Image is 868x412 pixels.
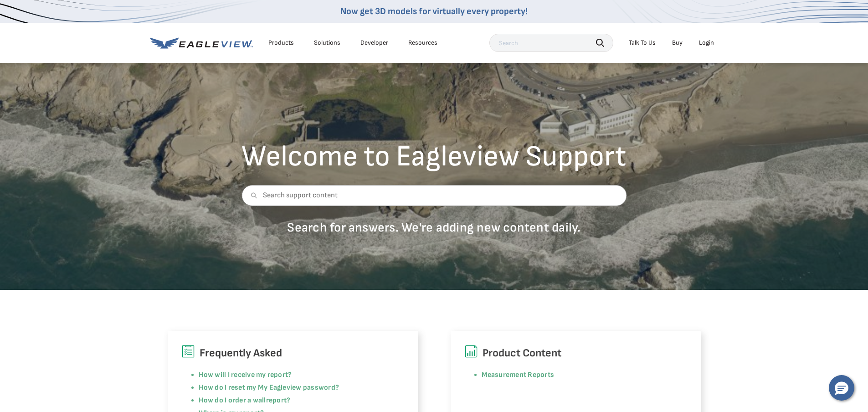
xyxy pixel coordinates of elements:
[699,39,714,47] div: Login
[672,39,683,47] a: Buy
[829,375,854,401] button: Hello, have a question? Let’s chat.
[199,383,339,392] a: How do I reset my My Eagleview password?
[340,6,528,17] a: Now get 3D models for virtually every property!
[199,396,266,405] a: How do I order a wall
[199,371,292,379] a: How will I receive my report?
[181,345,404,362] h6: Frequently Asked
[241,142,627,171] h2: Welcome to Eagleview Support
[360,39,388,47] a: Developer
[482,371,555,379] a: Measurement Reports
[241,185,627,206] input: Search support content
[266,396,287,405] a: report
[314,39,340,47] div: Solutions
[629,39,656,47] div: Talk To Us
[464,345,687,362] h6: Product Content
[408,39,437,47] div: Resources
[489,34,613,52] input: Search
[287,396,290,405] a: ?
[241,220,627,236] p: Search for answers. We're adding new content daily.
[268,39,294,47] div: Products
